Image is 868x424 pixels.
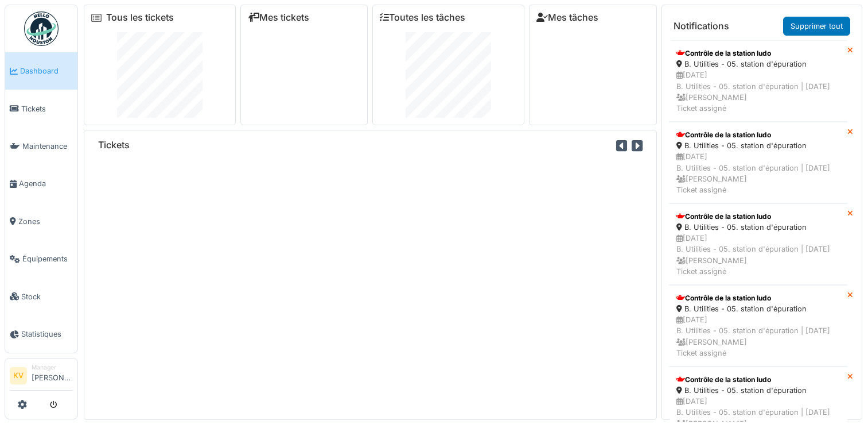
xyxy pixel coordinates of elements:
span: Dashboard [20,65,73,76]
a: Supprimer tout [783,17,850,36]
div: Manager [32,363,73,372]
a: Tickets [5,90,77,127]
a: KV Manager[PERSON_NAME] [10,363,73,391]
a: Mes tâches [536,12,598,23]
div: [DATE] B. Utilities - 05. station d'épuration | [DATE] [PERSON_NAME] Ticket assigné [676,151,840,195]
a: Statistiques [5,315,77,353]
a: Zones [5,203,77,240]
span: Agenda [19,178,73,189]
div: Contrôle de la station ludo [676,375,840,385]
span: Stock [21,291,73,302]
div: [DATE] B. Utilities - 05. station d'épuration | [DATE] [PERSON_NAME] Ticket assigné [676,70,840,114]
h6: Tickets [98,140,130,151]
li: [PERSON_NAME] [32,363,73,388]
div: Contrôle de la station ludo [676,48,840,59]
span: Zones [18,216,73,227]
h6: Notifications [674,21,729,32]
span: Statistiques [21,329,73,340]
li: KV [10,367,27,384]
a: Mes tickets [248,12,309,23]
div: B. Utilities - 05. station d'épuration [676,140,840,151]
a: Agenda [5,165,77,202]
a: Contrôle de la station ludo B. Utilities - 05. station d'épuration [DATE]B. Utilities - 05. stati... [669,285,847,367]
span: Maintenance [22,141,73,152]
div: [DATE] B. Utilities - 05. station d'épuration | [DATE] [PERSON_NAME] Ticket assigné [676,314,840,359]
div: B. Utilities - 05. station d'épuration [676,59,840,70]
img: Badge_color-CXgf-gQk.svg [24,11,59,46]
div: Contrôle de la station ludo [676,130,840,140]
a: Dashboard [5,52,77,90]
div: B. Utilities - 05. station d'épuration [676,222,840,233]
a: Stock [5,277,77,315]
a: Contrôle de la station ludo B. Utilities - 05. station d'épuration [DATE]B. Utilities - 05. stati... [669,122,847,203]
div: Contrôle de la station ludo [676,293,840,303]
a: Équipements [5,240,77,277]
div: Contrôle de la station ludo [676,211,840,222]
a: Maintenance [5,128,77,165]
a: Toutes les tâches [380,12,465,23]
a: Contrôle de la station ludo B. Utilities - 05. station d'épuration [DATE]B. Utilities - 05. stati... [669,203,847,285]
div: B. Utilities - 05. station d'épuration [676,385,840,396]
div: [DATE] B. Utilities - 05. station d'épuration | [DATE] [PERSON_NAME] Ticket assigné [676,233,840,277]
span: Tickets [21,103,73,114]
a: Contrôle de la station ludo B. Utilities - 05. station d'épuration [DATE]B. Utilities - 05. stati... [669,40,847,122]
a: Tous les tickets [106,12,174,23]
span: Équipements [22,253,73,264]
div: B. Utilities - 05. station d'épuration [676,303,840,314]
